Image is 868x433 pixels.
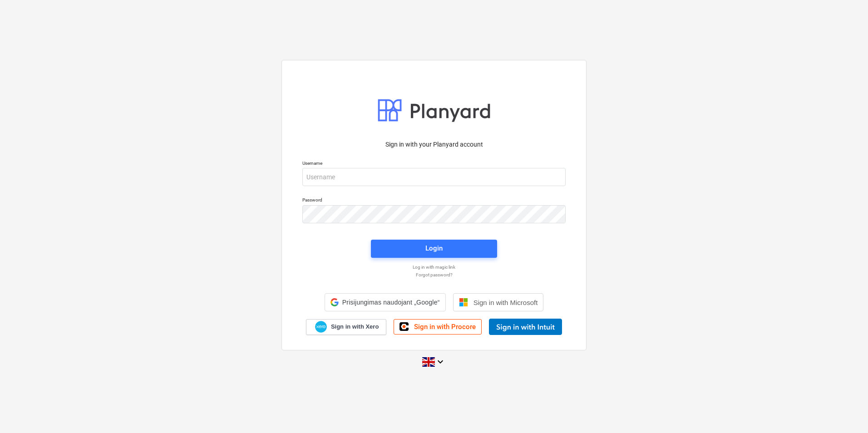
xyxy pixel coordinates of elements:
[394,319,482,335] a: Sign in with Procore
[298,272,570,278] a: Forgot password?
[331,323,379,331] span: Sign in with Xero
[302,140,566,149] p: Sign in with your Planyard account
[298,264,570,270] a: Log in with magic link
[302,197,566,205] p: Password
[473,299,538,306] span: Sign in with Microsoft
[414,323,476,331] span: Sign in with Procore
[459,298,468,307] img: Microsoft logo
[342,299,440,306] span: Prisijungimas naudojant „Google“
[435,356,446,367] i: keyboard_arrow_down
[371,240,497,258] button: Login
[306,319,387,335] a: Sign in with Xero
[325,293,446,311] div: Prisijungimas naudojant „Google“
[425,242,443,254] div: Login
[315,321,327,333] img: Xero logo
[302,160,566,168] p: Username
[302,168,566,186] input: Username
